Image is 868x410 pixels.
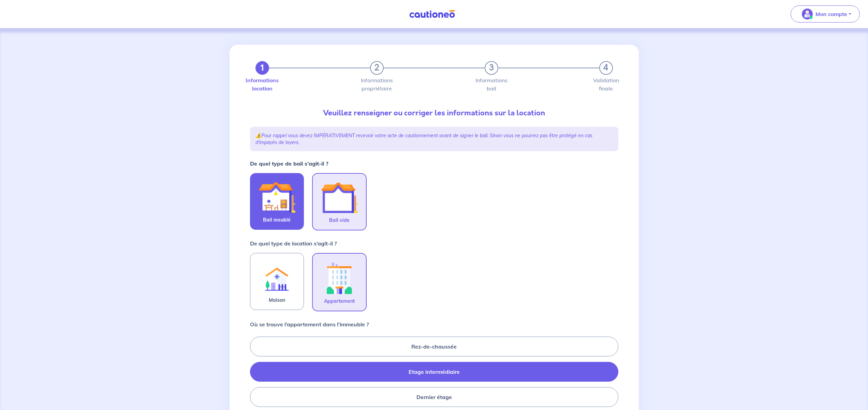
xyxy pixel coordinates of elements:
[259,259,295,296] img: illu_rent.svg
[485,77,498,91] label: Informations bail
[255,77,269,91] label: Informations location
[263,216,291,224] span: Bail meublé
[599,77,613,91] label: Validation finale
[321,259,358,297] img: illu_apartment.svg
[250,108,618,118] p: Veuillez renseigner ou corriger les informations sur la location
[269,296,285,304] span: Maison
[255,132,592,145] em: Pour rappel vous devez IMPÉRATIVEMENT recevoir votre acte de cautionnement avant de signer le bai...
[250,362,618,382] label: Etage intermédiaire
[250,239,337,248] p: De quel type de location s’agit-il ?
[255,132,613,146] p: ⚠️
[370,77,384,91] label: Informations propriétaire
[255,61,269,75] button: 1
[802,9,813,19] img: illu_account_valid_menu.svg
[815,10,847,18] p: Mon compte
[329,216,350,224] span: Bail vide
[250,320,369,328] p: Où se trouve l’appartement dans l’immeuble ?
[250,337,618,356] label: Rez-de-chaussée
[321,179,358,216] img: illu_empty_lease.svg
[259,179,295,216] img: illu_furnished_lease.svg
[250,387,618,407] label: Dernier étage
[407,10,458,18] img: Cautioneo
[324,297,355,305] span: Appartement
[791,5,860,23] button: illu_account_valid_menu.svgMon compte
[250,160,328,167] strong: De quel type de bail s’agit-il ?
